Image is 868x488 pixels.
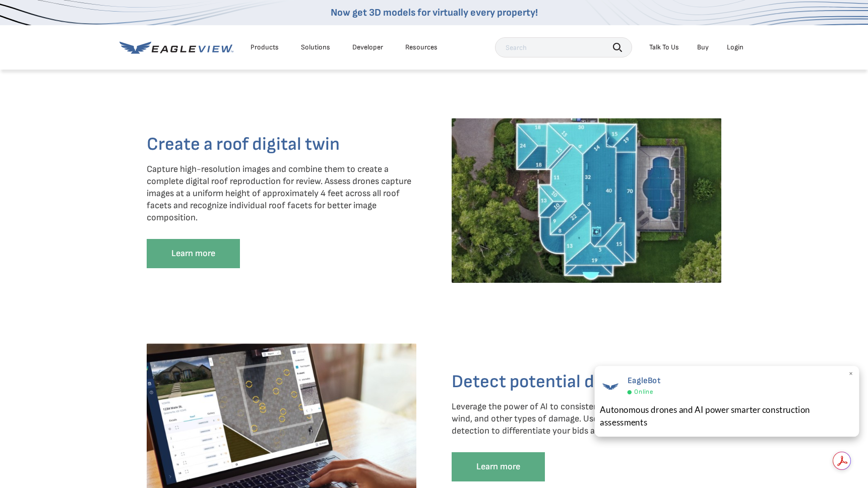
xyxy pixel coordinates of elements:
img: EagleBot [600,376,621,397]
h4: Create a roof digital twin [147,133,416,156]
input: Search [495,37,632,57]
p: Leverage the power of AI to consistently and accurately identify hail, wind, and other types of d... [452,401,721,437]
p: Capture high-resolution images and combine them to create a complete digital roof reproduction fo... [147,163,416,224]
div: Talk To Us [649,43,679,52]
div: Autonomous drones and AI power smarter construction assessments [600,403,854,429]
a: Now get 3D models for virtually every property! [331,7,538,19]
h4: Detect potential damage using AI [452,371,721,393]
span: × [848,369,854,379]
a: Learn more [452,452,545,481]
a: Buy [697,43,709,52]
a: Learn more [147,239,240,268]
a: Developer [352,43,383,52]
span: EagleBot [628,376,661,386]
div: Solutions [301,43,330,52]
div: Products [251,43,279,52]
span: Online [634,388,653,396]
div: Resources [405,43,438,52]
div: Login [727,43,743,52]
